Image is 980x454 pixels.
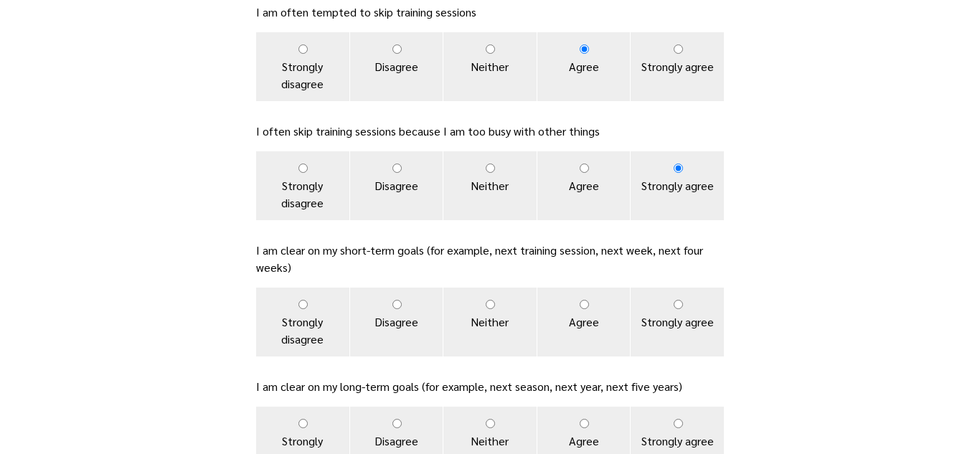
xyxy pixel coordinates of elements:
label: Agree [537,288,631,356]
p: I am clear on my short-term goals (for example, next training session, next week, next four weeks) [256,242,724,276]
p: I am clear on my long-term goals (for example, next season, next year, next five years) [256,378,724,395]
input: Agree [580,300,589,309]
input: Neither [486,419,495,428]
label: Strongly agree [631,288,724,356]
label: Strongly disagree [256,32,349,101]
label: Strongly disagree [256,151,349,220]
input: Strongly disagree [298,300,308,309]
p: I am often tempted to skip training sessions [256,4,724,21]
input: Agree [580,419,589,428]
label: Disagree [350,151,443,220]
input: Neither [486,44,495,54]
input: Strongly agree [674,164,683,173]
input: Disagree [392,419,402,428]
label: Strongly agree [631,32,724,101]
input: Disagree [392,164,402,173]
label: Strongly agree [631,151,724,220]
label: Disagree [350,32,443,101]
label: Agree [537,151,631,220]
input: Strongly disagree [298,44,308,54]
input: Strongly disagree [298,419,308,428]
input: Disagree [392,44,402,54]
input: Neither [486,164,495,173]
input: Disagree [392,300,402,309]
label: Disagree [350,288,443,356]
input: Strongly agree [674,44,683,54]
label: Neither [443,32,537,101]
input: Strongly agree [674,300,683,309]
input: Strongly agree [674,419,683,428]
input: Agree [580,44,589,54]
input: Neither [486,300,495,309]
label: Neither [443,151,537,220]
p: I often skip training sessions because I am too busy with other things [256,123,724,140]
label: Strongly disagree [256,288,349,356]
input: Strongly disagree [298,164,308,173]
label: Neither [443,288,537,356]
label: Agree [537,32,631,101]
input: Agree [580,164,589,173]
